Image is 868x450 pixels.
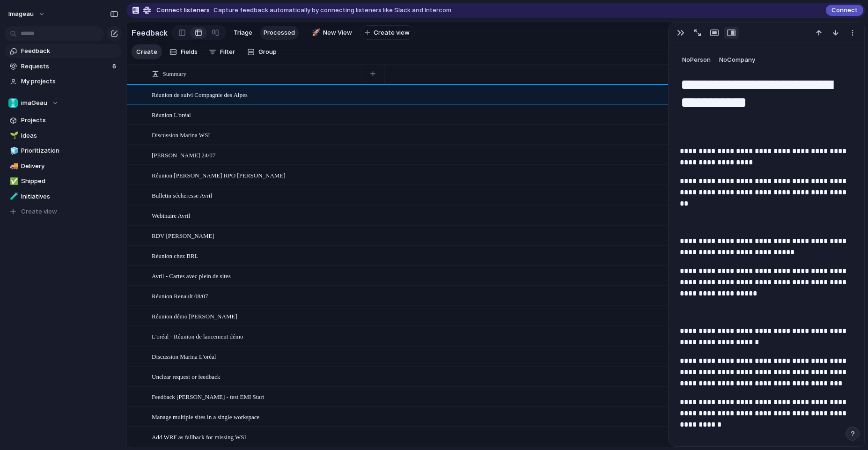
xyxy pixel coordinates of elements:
div: 🧊 [10,146,16,156]
span: Feedback [21,46,118,56]
span: Processed [264,28,295,37]
a: Processed [260,26,299,40]
a: 🧪Initiatives [5,190,122,204]
span: Réunion L'oréal [152,111,191,118]
button: ✅ [8,177,18,186]
button: 🌱 [8,131,18,140]
span: Bulletin sécheresse Avril [152,192,212,199]
div: 🧪 [10,191,16,202]
span: Ideas [21,131,118,140]
a: 🚀New View [307,26,356,40]
span: Réunion [PERSON_NAME] RPO [PERSON_NAME] [152,172,286,179]
button: Connect [826,5,863,16]
span: imaGeau [21,98,47,108]
a: 🚚Delivery [5,159,122,173]
span: Create view [374,28,410,37]
a: 🧊Prioritization [5,144,122,158]
span: No Person [682,56,711,63]
span: 6 [112,62,118,71]
span: Feedback [PERSON_NAME] - test EMI Start [152,393,264,400]
button: NoPerson [680,52,713,67]
a: ✅Shipped [5,174,122,188]
button: Fields [166,44,201,59]
div: 🚚 [10,161,16,171]
span: Réunion Renault 08/07 [152,293,208,300]
button: Group [243,44,281,59]
a: Feedback [5,44,122,58]
span: Connect listeners [156,6,210,15]
a: Triage [230,26,256,40]
span: Add WRF as fallback for missing WSI [152,434,246,441]
button: 🚀 [310,28,320,37]
span: Discussion Marina L'oréal [152,353,216,360]
button: NoCompany [717,52,758,67]
div: 🌱 [10,130,16,141]
span: Réunion chez BRL [152,252,199,259]
button: imageau [4,7,50,22]
span: My projects [21,77,118,86]
span: Manage multiple sites in a single workspace [152,413,259,420]
span: Fields [181,47,198,57]
button: Filter [205,44,239,59]
span: Create view [21,207,57,216]
span: Group [258,47,277,57]
span: Summary [163,69,187,79]
span: Discussion Marina WSI [152,132,210,139]
a: Projects [5,113,122,127]
span: RDV [PERSON_NAME] [152,232,214,239]
span: L'oréal - Réunion de lancement démo [152,333,243,340]
span: Réunion démo [PERSON_NAME] [152,313,237,320]
h2: Feedback [132,27,168,38]
a: My projects [5,74,122,89]
button: 🧪 [8,192,18,201]
div: 🚀 [312,27,318,38]
button: Create view [5,205,122,219]
span: No Company [719,56,755,63]
span: Prioritization [21,146,118,155]
div: ✅ [10,176,16,187]
span: Filter [220,47,235,57]
span: [PERSON_NAME] 24/07 [152,152,215,159]
span: Avril - Cartes avec plein de sites [152,273,231,280]
span: Create [136,47,157,57]
span: Triage [234,28,252,37]
button: 🧊 [8,146,18,155]
span: Unclear request or feedback [152,373,220,380]
span: Shipped [21,177,118,186]
span: Réunion de suivi Compagnie des Alpes [152,91,248,98]
button: Create view [360,25,415,40]
button: imaGeau [5,96,122,110]
span: New View [323,28,352,37]
button: Create [132,44,162,59]
span: Initiatives [21,192,118,201]
a: 🌱Ideas [5,129,122,143]
span: Requests [21,62,110,71]
span: Delivery [21,162,118,171]
span: imageau [8,9,34,19]
button: 🚚 [8,162,18,171]
a: Requests6 [5,59,122,74]
span: Connect [831,6,858,15]
span: Projects [21,116,118,125]
span: Capture feedback automatically by connecting listeners like Slack and Intercom [213,6,451,15]
span: Webinaire Avril [152,212,190,219]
